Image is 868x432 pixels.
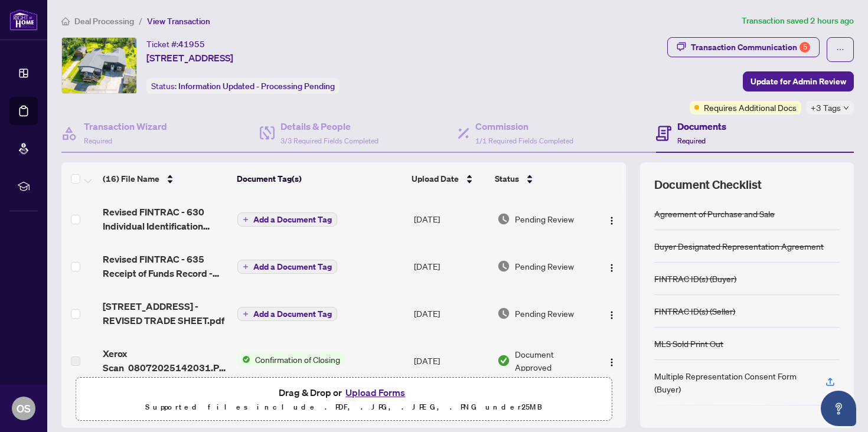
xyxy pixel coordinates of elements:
h4: Details & People [280,119,378,133]
span: 3/3 Required Fields Completed [280,136,378,145]
span: Deal Processing [74,16,134,27]
h4: Transaction Wizard [84,119,167,133]
td: [DATE] [409,337,492,384]
td: [DATE] [409,195,492,243]
span: down [843,105,849,111]
span: ellipsis [836,45,844,54]
img: Logo [607,358,616,367]
span: Add a Document Tag [253,263,332,271]
span: Revised FINTRAC - 635 Receipt of Funds Record - PropTx-OREA_[DATE] 10_29_49.pdf [103,252,228,280]
button: Add a Document Tag [237,307,337,321]
span: Update for Admin Review [750,72,846,91]
span: Status [495,172,519,185]
div: 5 [800,42,810,53]
button: Add a Document Tag [237,259,337,274]
button: Status IconConfirmation of Closing [237,353,345,366]
img: Document Status [497,354,510,367]
button: Add a Document Tag [237,212,337,227]
button: Update for Admin Review [743,71,854,91]
span: Add a Document Tag [253,215,332,224]
button: Logo [602,210,621,228]
span: Drag & Drop or [279,385,409,400]
span: plus [243,264,249,270]
span: Add a Document Tag [253,310,332,318]
span: 41955 [178,39,205,50]
span: Document Checklist [654,176,762,193]
th: (16) File Name [98,162,232,195]
button: Logo [602,304,621,323]
th: Status [490,162,593,195]
img: Logo [607,263,616,273]
span: [STREET_ADDRESS] [146,51,233,65]
span: +3 Tags [811,101,841,114]
button: Open asap [821,391,856,426]
span: Required [84,136,112,145]
button: Add a Document Tag [237,212,337,227]
li: / [139,14,142,28]
img: Document Status [497,307,510,320]
th: Upload Date [407,162,490,195]
td: [DATE] [409,243,492,290]
span: home [61,17,70,25]
h4: Documents [677,119,726,133]
div: Multiple Representation Consent Form (Buyer) [654,369,811,395]
span: Information Updated - Processing Pending [178,81,335,91]
img: Document Status [497,212,510,225]
span: Confirmation of Closing [250,353,345,366]
span: plus [243,217,249,222]
span: Xerox Scan_08072025142031.PDF [103,346,228,375]
div: FINTRAC ID(s) (Buyer) [654,272,736,285]
th: Document Tag(s) [232,162,407,195]
button: Logo [602,351,621,370]
span: 1/1 Required Fields Completed [475,136,573,145]
span: Upload Date [412,172,459,185]
img: Status Icon [237,353,250,366]
span: Drag & Drop orUpload FormsSupported files include .PDF, .JPG, .JPEG, .PNG under25MB [76,378,611,421]
img: IMG-S12247515_1.jpg [62,38,136,93]
img: Logo [607,216,616,225]
span: Pending Review [515,307,574,320]
span: Required [677,136,706,145]
article: Transaction saved 2 hours ago [742,14,854,28]
span: [STREET_ADDRESS] - REVISED TRADE SHEET.pdf [103,299,228,328]
span: OS [17,400,31,417]
button: Upload Forms [342,385,409,400]
img: Document Status [497,260,510,273]
span: Pending Review [515,212,574,225]
button: Transaction Communication5 [667,37,820,57]
div: Agreement of Purchase and Sale [654,207,775,220]
button: Add a Document Tag [237,306,337,322]
span: Document Approved [515,348,592,374]
div: Ticket #: [146,37,205,51]
div: Buyer Designated Representation Agreement [654,240,824,253]
img: Logo [607,310,616,320]
div: FINTRAC ID(s) (Seller) [654,305,735,318]
h4: Commission [475,119,573,133]
div: Status: [146,78,340,94]
span: plus [243,311,249,317]
p: Supported files include .PDF, .JPG, .JPEG, .PNG under 25 MB [83,400,604,414]
button: Add a Document Tag [237,260,337,274]
button: Logo [602,257,621,276]
span: Requires Additional Docs [704,101,797,114]
div: Transaction Communication [691,38,810,57]
span: Pending Review [515,260,574,273]
span: (16) File Name [103,172,159,185]
img: logo [9,9,38,31]
span: Revised FINTRAC - 630 Individual Identification Record B - PropTx-OREA_[DATE] 10_32_07.pdf [103,205,228,233]
td: [DATE] [409,290,492,337]
span: View Transaction [147,16,210,27]
div: MLS Sold Print Out [654,337,723,350]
